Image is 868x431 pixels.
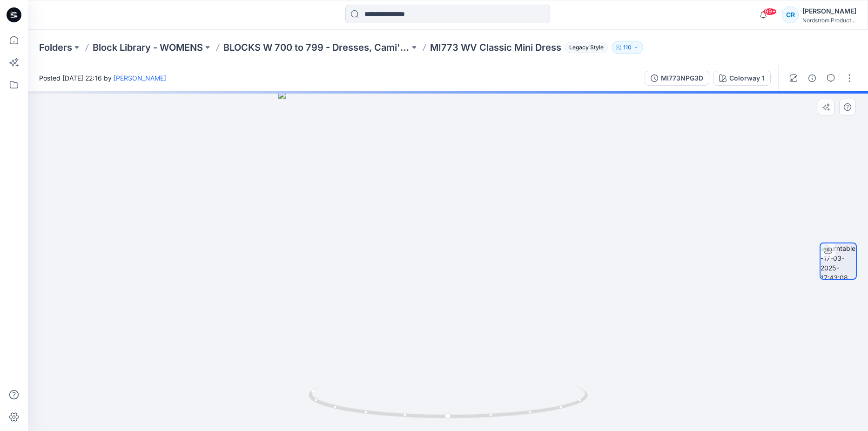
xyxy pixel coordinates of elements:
[802,17,856,24] div: Nordstrom Product...
[223,41,410,54] a: BLOCKS W 700 to 799 - Dresses, Cami's, Gowns, Chemise
[565,42,608,53] span: Legacy Style
[623,42,632,53] p: 110
[645,71,709,86] button: MI773NPG3D
[93,41,203,54] a: Block Library - WOMENS
[713,71,771,86] button: Colorway 1
[661,73,703,83] div: MI773NPG3D
[612,41,643,54] button: 110
[802,6,856,17] div: [PERSON_NAME]
[39,73,166,83] span: Posted [DATE] 22:16 by
[821,243,856,279] img: turntable-17-03-2025-17:43:08
[729,73,765,83] div: Colorway 1
[763,8,777,15] span: 99+
[805,71,820,86] button: Details
[39,41,72,54] a: Folders
[114,74,166,82] a: [PERSON_NAME]
[430,41,561,54] p: MI773 WV Classic Mini Dress
[561,41,608,54] button: Legacy Style
[782,7,799,23] div: CR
